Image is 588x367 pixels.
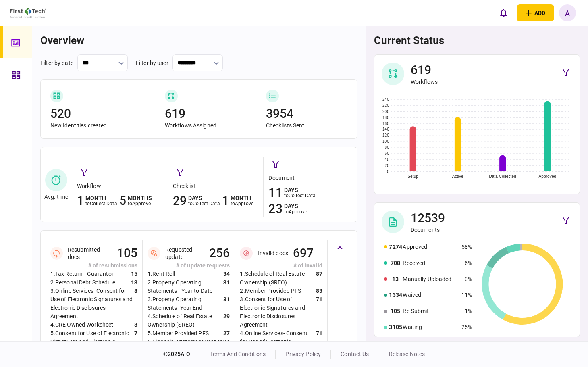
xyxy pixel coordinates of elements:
div: Manually Uploaded [403,275,458,284]
text: 40 [385,157,390,162]
text: 60 [385,151,390,156]
div: 4 . Schedule of Real Estate Ownership (SREO) [148,312,223,329]
text: 240 [382,97,389,102]
div: Re-Submit [403,307,458,315]
div: 2 . Property Operating Statements - Year to Date [148,278,223,295]
div: 34 [223,270,230,278]
div: 2 . Personal Debt Schedule [50,278,115,287]
div: 1% [461,307,472,315]
div: 1334 [389,291,402,299]
div: 3 . Consent for Use of Electronic Signatures and Electronic Disclosures Agreement [240,295,316,329]
h1: overview [40,34,357,46]
div: 6 . Financial Statement Year to Date [148,338,223,354]
div: 105 [117,245,137,261]
div: Waived [403,291,458,299]
div: # of update requests [148,261,230,270]
div: 1 . Rent Roll [148,270,175,278]
div: 1 . Tax Return - Guarantor [50,270,114,278]
a: privacy policy [285,351,321,357]
div: 87 [316,270,322,287]
text: 140 [382,127,389,131]
div: Resubmitted docs [68,246,112,261]
div: 31 [223,278,230,295]
div: 11% [461,291,472,299]
div: Invalid docs [258,250,288,257]
div: 24 [223,338,230,354]
div: Requested update [165,246,204,261]
a: contact us [341,351,369,357]
span: collect data [289,193,316,198]
text: Data Collected [489,174,516,179]
div: Waiting [403,323,458,332]
div: 23 [268,201,282,217]
button: A [559,4,576,21]
div: filter by user [136,59,168,67]
text: 100 [382,139,389,144]
div: 4 . CRE Owned Worksheet [50,321,114,329]
div: days [188,195,220,201]
div: to [188,201,220,206]
div: 708 [389,259,402,267]
div: 3 . Online Services- Consent for Use of Electronic Signatures and Electronic Disclosures Agreement [50,287,134,321]
div: 29 [223,312,230,329]
div: 11 [268,185,282,201]
div: 619 [165,106,247,122]
div: # of resubmissions [50,261,137,270]
span: collect data [90,201,117,206]
div: # of invalid [240,261,322,270]
div: 3105 [389,323,402,332]
div: Documents [411,226,445,234]
div: to [284,193,316,198]
div: 105 [389,307,402,315]
text: Setup [408,174,419,179]
div: Workflows Assigned [165,122,247,129]
div: to [128,201,152,206]
div: Checklists Sent [266,122,348,129]
div: month [85,195,117,201]
text: 0 [387,169,390,174]
div: to [85,201,117,206]
button: open notifications list [495,4,512,21]
div: 58% [461,243,472,251]
div: 7 [134,329,137,354]
div: 5 [119,193,126,209]
div: 27 [223,329,230,338]
div: 6% [461,259,472,267]
span: approve [235,201,253,206]
div: 1 [222,193,229,209]
span: collect data [193,201,220,206]
img: client company logo [10,8,46,18]
div: 3 . Property Operating Statements- Year End [148,295,223,312]
div: © 2025 AIO [163,350,200,359]
div: 4 . Online Services- Consent for Use of Electronic Signatures and Electronic Disclosures Agreement [240,329,316,363]
div: 83 [316,287,322,295]
div: 29 [173,193,187,209]
text: Active [452,174,463,179]
div: workflow [77,182,164,190]
a: release notes [389,351,425,357]
div: to [231,201,253,206]
div: 5 . Consent for Use of Electronic Signatures and Electronic Disclosures Agreement [50,329,134,354]
text: 220 [382,103,389,108]
div: 697 [293,245,314,261]
div: 13 [389,275,402,284]
text: Approved [539,174,557,179]
div: 31 [223,295,230,312]
text: 200 [382,109,389,114]
div: 15 [131,270,137,278]
text: 180 [382,115,389,120]
button: open adding identity options [517,4,554,21]
div: 0% [461,275,472,284]
text: 160 [382,121,389,126]
div: filter by date [40,59,73,67]
div: 256 [209,245,230,261]
div: 520 [50,106,145,122]
div: month [231,195,253,201]
div: 3954 [266,106,348,122]
div: 1 . Schedule of Real Estate Ownership (SREO) [240,270,316,287]
a: terms and conditions [210,351,266,357]
div: 25% [461,323,472,332]
div: Approved [403,243,458,251]
div: 2 . Member Provided PFS [240,287,301,295]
